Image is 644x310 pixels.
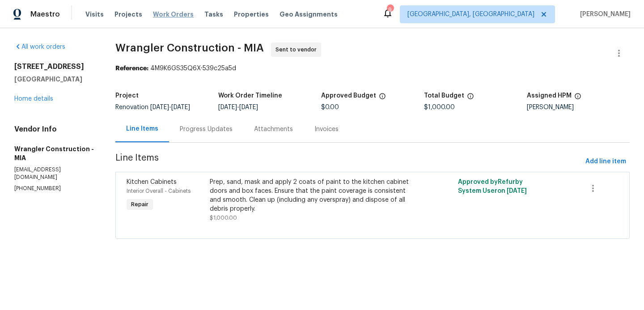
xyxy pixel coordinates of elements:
h5: Wrangler Construction - MIA [14,144,94,162]
span: - [218,104,258,110]
div: Invoices [314,125,339,134]
h5: Project [115,93,139,99]
b: Reference: [115,65,148,72]
span: Line Items [115,153,582,170]
span: $1,000.00 [424,104,455,110]
h4: Vendor Info [14,125,94,134]
h5: [GEOGRAPHIC_DATA] [14,75,94,84]
h5: Total Budget [424,93,464,99]
span: [DATE] [150,104,169,110]
h5: Assigned HPM [527,93,572,99]
span: $0.00 [321,104,339,110]
span: Wrangler Construction - MIA [115,42,264,53]
span: Repair [127,200,152,209]
span: $1,000.00 [210,215,237,221]
div: Progress Updates [180,125,233,134]
button: Add line item [582,153,630,170]
span: Approved by Refurby System User on [458,179,527,194]
span: [DATE] [218,104,237,110]
h2: [STREET_ADDRESS] [14,62,94,71]
div: 4M9K6GS35Q6X-539c25a5d [115,64,630,73]
span: Add line item [585,156,626,167]
span: [PERSON_NAME] [576,10,631,19]
span: Sent to vendor [275,45,320,54]
div: Prep, sand, mask and apply 2 coats of paint to the kitchen cabinet doors and box faces. Ensure th... [210,178,411,213]
div: Line Items [126,124,158,133]
span: Work Orders [153,10,194,19]
span: [DATE] [239,104,258,110]
span: [GEOGRAPHIC_DATA], [GEOGRAPHIC_DATA] [407,10,534,19]
span: Visits [85,10,104,19]
span: - [150,104,190,110]
div: Attachments [254,125,293,134]
span: [DATE] [171,104,190,110]
a: All work orders [14,44,65,50]
h5: Work Order Timeline [218,93,282,99]
a: Home details [14,96,53,102]
h5: Approved Budget [321,93,376,99]
span: The hpm assigned to this work order. [574,93,581,104]
span: The total cost of line items that have been approved by both Opendoor and the Trade Partner. This... [379,93,386,104]
p: [PHONE_NUMBER] [14,185,94,192]
span: Interior Overall - Cabinets [127,188,191,194]
span: Projects [114,10,142,19]
span: Tasks [204,11,223,17]
span: Renovation [115,104,190,110]
span: Maestro [30,10,60,19]
span: Kitchen Cabinets [127,179,177,185]
span: [DATE] [507,188,527,194]
span: Properties [234,10,269,19]
p: [EMAIL_ADDRESS][DOMAIN_NAME] [14,166,94,181]
span: Geo Assignments [280,10,338,19]
div: [PERSON_NAME] [527,104,630,110]
div: 9 [387,5,393,14]
span: The total cost of line items that have been proposed by Opendoor. This sum includes line items th... [467,93,474,104]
